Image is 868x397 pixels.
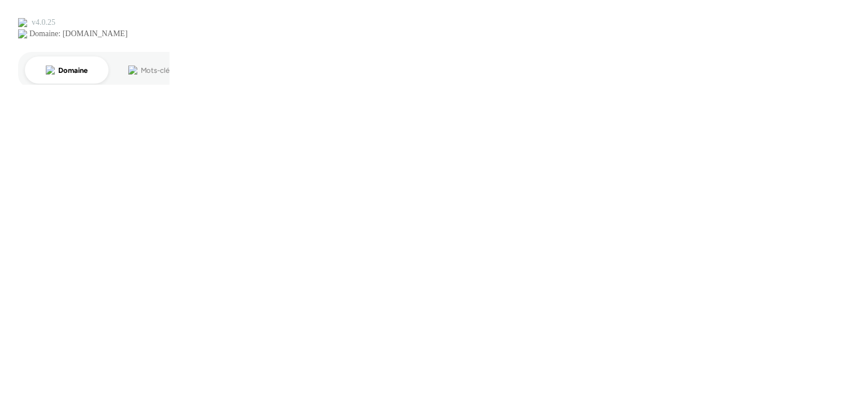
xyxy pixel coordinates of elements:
div: Domaine: [DOMAIN_NAME] [29,29,128,38]
img: tab_domain_overview_orange.svg [46,66,55,75]
img: tab_keywords_by_traffic_grey.svg [128,66,137,75]
img: website_grey.svg [18,29,27,38]
img: logo_orange.svg [18,18,27,27]
div: Mots-clés [141,67,173,74]
div: Domaine [58,67,87,74]
div: v 4.0.25 [32,18,55,27]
